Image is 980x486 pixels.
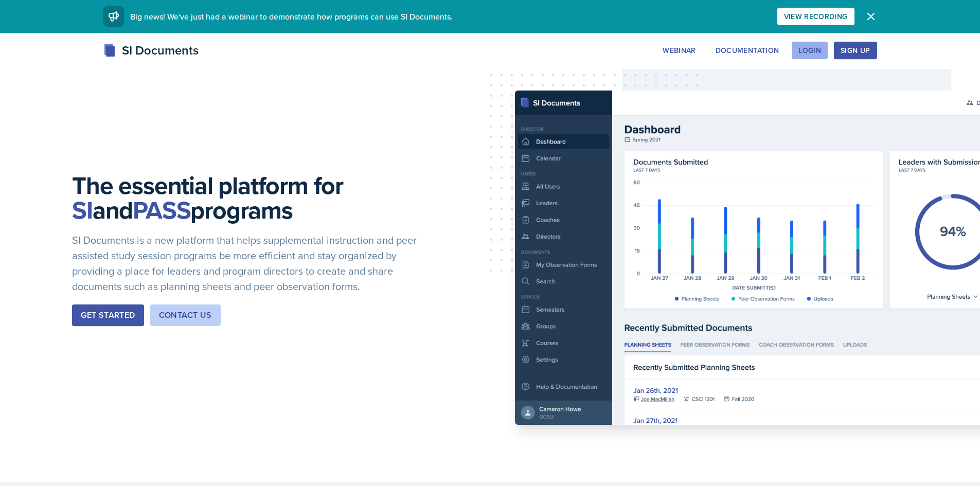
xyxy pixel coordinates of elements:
div: Sign Up [841,46,870,55]
button: View Recording [777,8,854,25]
div: Documentation [716,46,779,55]
div: View Recording [784,12,848,21]
div: Get Started [81,309,135,321]
button: Webinar [656,42,702,59]
button: Documentation [709,42,786,59]
div: SI Documents [103,41,199,60]
button: Get Started [72,304,144,326]
button: Login [792,42,828,59]
button: Sign Up [834,42,877,59]
div: Contact Us [159,309,212,321]
span: Big news! We've just had a webinar to demonstrate how programs can use SI Documents. [130,11,453,22]
div: Webinar [663,46,696,55]
button: Contact Us [150,304,221,326]
div: Login [798,46,821,55]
